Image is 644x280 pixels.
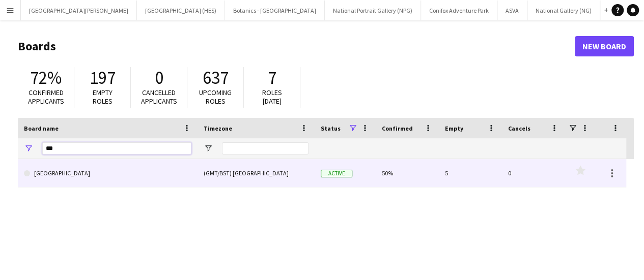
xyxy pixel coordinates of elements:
div: 0 [502,159,565,187]
span: Roles [DATE] [262,88,282,106]
div: 50% [376,159,439,187]
span: Status [321,125,341,132]
h1: Boards [18,39,575,54]
span: Empty roles [93,88,113,106]
button: ASVA [497,1,527,20]
a: [GEOGRAPHIC_DATA] [24,159,191,188]
span: Board name [24,125,59,132]
span: Upcoming roles [199,88,232,106]
input: Board name Filter Input [42,142,191,154]
button: Botanics - [GEOGRAPHIC_DATA] [225,1,325,20]
button: National Gallery (NG) [527,1,600,20]
button: Conifox Adventure Park [421,1,497,20]
div: 5 [439,159,502,187]
span: 197 [90,67,116,89]
div: (GMT/BST) [GEOGRAPHIC_DATA] [198,159,315,187]
span: Empty [445,125,463,132]
button: [GEOGRAPHIC_DATA] (HES) [137,1,225,20]
span: 72% [30,67,62,89]
span: 637 [203,67,229,89]
span: 7 [268,67,276,89]
span: Cancels [508,125,530,132]
button: Open Filter Menu [204,144,213,153]
span: Cancelled applicants [141,88,177,106]
input: Timezone Filter Input [222,142,309,154]
span: Timezone [204,125,232,132]
span: 0 [155,67,163,89]
span: Confirmed applicants [28,88,64,106]
span: Confirmed [382,125,413,132]
button: [GEOGRAPHIC_DATA][PERSON_NAME] [21,1,137,20]
button: National Portrait Gallery (NPG) [325,1,421,20]
button: Open Filter Menu [24,144,33,153]
span: Active [321,170,352,177]
a: New Board [575,36,634,56]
